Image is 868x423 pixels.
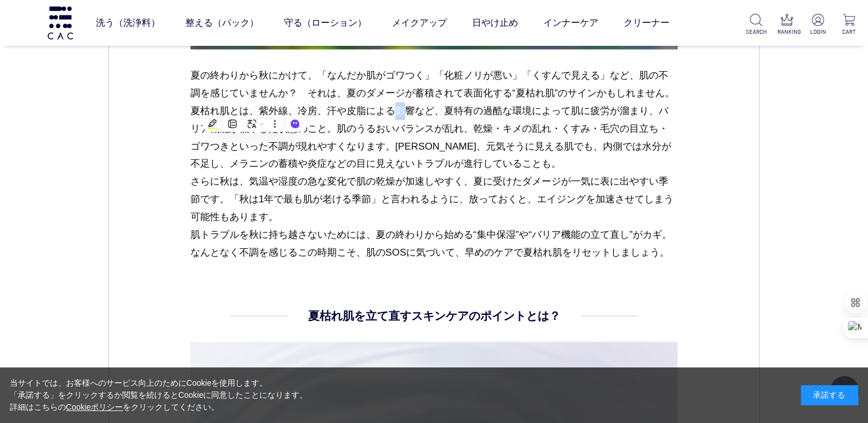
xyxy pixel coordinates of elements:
a: インナーケア [543,7,598,39]
a: クリーナー [623,7,669,39]
a: メイクアップ [391,7,446,39]
div: 承諾する [801,385,858,405]
p: 夏の終わりから秋にかけて、「なんだか肌がゴワつく」「化粧ノリが悪い」「くすんで見える」など、肌の不調を感じていませんか？ それは、夏のダメージが蓄積されて表面化する“夏枯れ肌”のサインかもしれま... [190,66,678,261]
a: CART [839,14,859,36]
p: CART [839,28,859,36]
a: Cookieポリシー [66,402,123,412]
a: SEARCH [746,14,766,36]
h2: 夏枯れ肌を立て直すスキンケアのポイントとは？ [308,307,560,324]
p: RANKING [777,28,797,36]
a: LOGIN [808,14,828,36]
img: logo [46,6,75,39]
p: LOGIN [808,28,828,36]
div: 当サイトでは、お客様へのサービス向上のためにCookieを使用します。 「承諾する」をクリックするか閲覧を続けるとCookieに同意したことになります。 詳細はこちらの をクリックしてください。 [10,377,308,413]
a: RANKING [777,14,797,36]
p: SEARCH [746,28,766,36]
a: 日やけ止め [472,7,517,39]
a: 洗う（洗浄料） [95,7,159,39]
a: 守る（ローション） [283,7,366,39]
a: 整える（パック） [185,7,258,39]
